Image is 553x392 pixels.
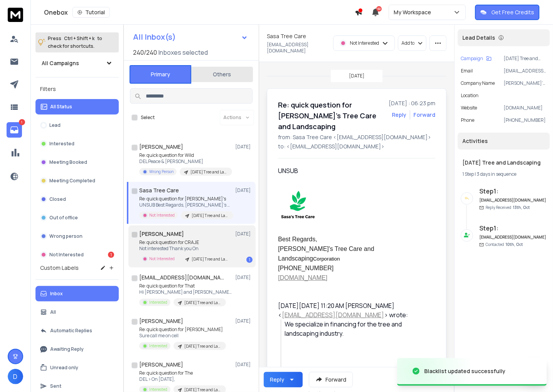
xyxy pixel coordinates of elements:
p: [DATE] : 06:23 pm [389,99,435,107]
p: Hi [PERSON_NAME] and [PERSON_NAME], I tried [139,289,232,295]
button: Wrong person [35,229,119,244]
button: Automatic Replies [35,323,119,338]
button: Get Free Credits [475,5,540,20]
p: [DATE] [235,362,253,368]
button: Awaiting Reply [35,342,119,357]
button: Meeting Booked [35,155,119,170]
h1: Re: quick question for [PERSON_NAME]'s Tree Care and Landscaping [278,99,384,132]
div: [DATE][DATE] 11:20 AM [PERSON_NAME] < > wrote: [278,301,429,320]
div: UNSUB [278,166,429,175]
p: All Status [50,104,72,110]
p: 1 [19,119,25,125]
a: [EMAIL_ADDRESS][DOMAIN_NAME] [282,311,384,319]
h1: [PERSON_NAME] [139,361,183,368]
p: [EMAIL_ADDRESS][DOMAIN_NAME] [267,42,329,54]
p: Lead Details [462,34,495,42]
p: [DATE] Tree and Landscaping [184,300,221,306]
h6: [EMAIL_ADDRESS][DOMAIN_NAME] [479,234,547,240]
button: All Campaigns [35,56,119,71]
span: 3 days in sequence [477,171,516,177]
p: Automatic Replies [50,328,92,334]
h1: [PERSON_NAME] [139,230,184,238]
p: Not Interested [49,252,84,258]
h1: Sasa Tree Care [267,32,306,40]
h1: [PERSON_NAME] [139,143,183,151]
p: [DATE] [349,73,364,79]
p: [DATE] [235,274,253,281]
button: D [8,369,23,384]
span: 50 [376,6,382,12]
font: [PHONE_NUMBER] [278,265,334,271]
p: [DATE] [235,144,253,150]
p: Interested [149,299,167,305]
button: Others [191,66,253,83]
p: [PERSON_NAME]'s Tree Care and Landscaping [504,80,547,86]
p: DEL Peace & [PERSON_NAME] [139,158,232,165]
p: Meeting Completed [49,178,95,184]
div: Reply [270,376,284,384]
p: Phone [461,117,474,123]
p: Wrong person [49,233,83,239]
p: [PHONE_NUMBER] [504,117,547,123]
button: Closed [35,192,119,207]
p: Not interested Thank you On [139,246,232,252]
span: 1 Step [462,171,474,177]
button: Tutorial [72,7,110,18]
p: Awaiting Reply [50,346,84,352]
p: [DATE] Tree and Landscaping [192,213,229,219]
a: [DOMAIN_NAME] [278,273,327,282]
button: Primary [130,65,191,84]
p: My Workspace [394,8,434,16]
button: All Status [35,99,119,114]
p: Closed [49,196,66,202]
h3: Inboxes selected [158,48,208,57]
p: All [50,309,56,315]
p: [EMAIL_ADDRESS][DOMAIN_NAME] [504,68,547,74]
p: Press to check for shortcuts. [48,35,102,50]
p: Unread only [50,365,78,371]
button: Unread only [35,360,119,375]
button: Interested [35,136,119,151]
p: Interested [49,141,74,147]
p: Get Free Credits [491,8,534,16]
p: Interested [149,343,167,349]
p: Re: quick question for Wild [139,152,232,158]
p: [DATE] Tree and Landscaping [191,169,228,175]
p: DEL > On [DATE], [139,376,226,382]
h1: Sasa Tree Care [139,187,179,194]
p: Re: quick question for [PERSON_NAME] [139,326,226,333]
div: 1 [246,257,253,263]
p: Meeting Booked [49,159,87,165]
p: Sent [50,383,61,389]
div: 1 [108,252,114,258]
font: [PERSON_NAME]'s Tree Care and Landscaping [278,246,376,262]
p: Re: quick question for CRAJE [139,239,232,246]
h3: Custom Labels [40,264,79,272]
label: Select [141,114,155,121]
button: Reply [264,372,303,387]
span: 10th, Oct [506,242,523,247]
p: Email [461,68,473,74]
p: [DATE] Tree and Landscaping [504,56,547,62]
p: Out of office [49,215,78,221]
p: [DATE] [235,318,253,324]
button: Inbox [35,286,119,301]
h1: All Inbox(s) [133,33,176,41]
button: Not Interested1 [35,247,119,262]
p: location [461,93,479,99]
p: Company Name [461,80,495,86]
p: Sure call me on cell [139,333,226,339]
h1: [EMAIL_ADDRESS][DOMAIN_NAME] [139,274,224,281]
h1: All Campaigns [42,59,79,67]
div: Onebox [44,7,355,18]
p: Campaign [461,56,483,62]
p: [DATE] Tree and Landscaping [192,256,229,262]
p: [DATE] [235,187,253,193]
button: Meeting Completed [35,173,119,188]
button: Reply [392,111,406,119]
button: Forward [309,372,353,387]
h3: Filters [35,84,119,94]
span: Ctrl + Shift + k [63,34,96,43]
